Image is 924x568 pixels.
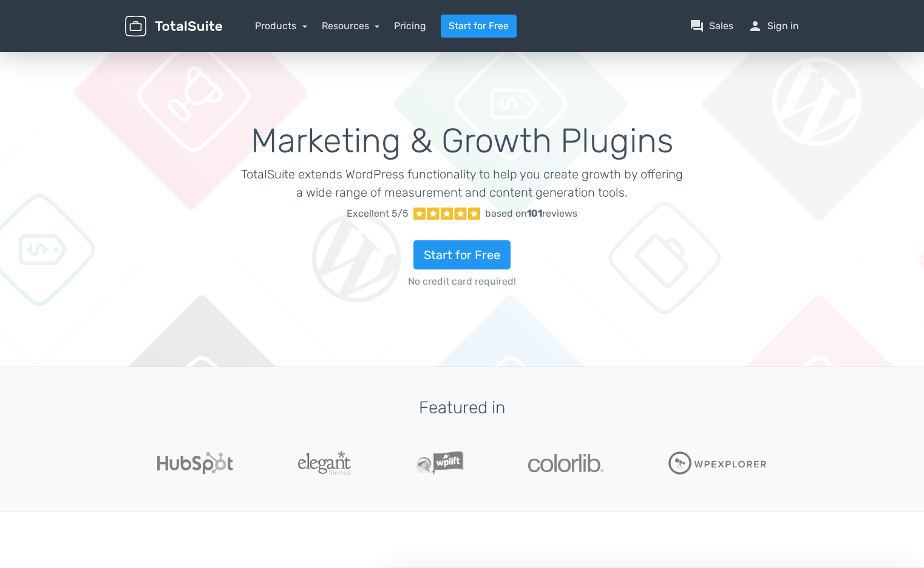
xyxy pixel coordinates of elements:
[528,454,603,472] img: Colorlib
[322,20,380,32] a: Resources
[413,240,511,269] a: Start for Free
[241,165,684,201] p: TotalSuite extends WordPress functionality to help you create growth by offering a wide range of ...
[441,15,517,38] a: Start for Free
[255,20,307,32] a: Products
[394,19,426,33] a: Pricing
[690,19,733,33] a: question_answerSales
[125,399,799,418] h3: Featured in
[298,451,351,475] img: ElegantThemes
[157,452,233,474] img: Hubspot
[748,19,799,33] a: personSign in
[125,16,222,37] img: TotalSuite for WordPress
[485,206,577,221] div: based on reviews
[527,208,542,219] strong: 101
[748,19,763,33] span: person
[690,19,704,33] span: question_answer
[347,206,409,221] span: Excellent 5/5
[241,201,684,226] a: Excellent 5/5 based on101reviews
[241,274,684,289] span: No credit card required!
[416,451,464,475] img: WPLift
[241,123,684,160] h1: Marketing & Growth Plugins
[668,451,767,475] img: WPExplorer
